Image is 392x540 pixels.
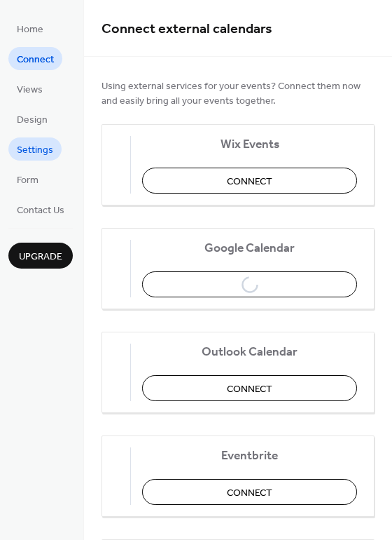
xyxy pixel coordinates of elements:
[142,345,357,360] span: Outlook Calendar
[17,173,38,188] span: Form
[17,53,54,67] span: Connect
[8,107,56,130] a: Design
[17,143,53,158] span: Settings
[142,241,357,256] span: Google Calendar
[142,168,357,194] button: Connect
[8,243,73,269] button: Upgrade
[101,15,272,43] span: Connect external calendars
[142,137,357,152] span: Wix Events
[17,22,43,37] span: Home
[142,449,357,464] span: Eventbrite
[227,175,272,189] span: Connect
[227,382,272,397] span: Connect
[17,203,64,218] span: Contact Us
[8,77,51,100] a: Views
[8,17,52,40] a: Home
[8,47,62,70] a: Connect
[101,79,374,109] span: Using external services for your events? Connect them now and easily bring all your events together.
[8,198,73,221] a: Contact Us
[8,137,62,161] a: Settings
[19,250,62,264] span: Upgrade
[142,375,357,401] button: Connect
[17,113,48,128] span: Design
[8,168,47,191] a: Form
[17,83,43,97] span: Views
[142,479,357,505] button: Connect
[227,486,272,501] span: Connect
